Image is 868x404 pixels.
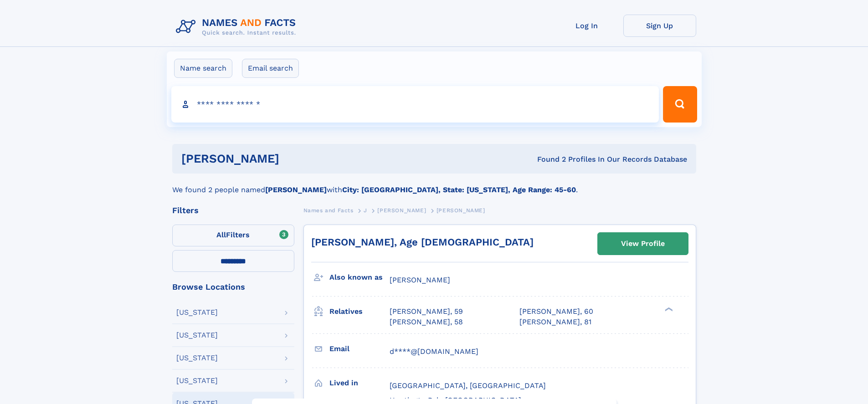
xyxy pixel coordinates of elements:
div: [US_STATE] [176,377,218,384]
span: [PERSON_NAME] [377,207,426,214]
a: [PERSON_NAME], Age [DEMOGRAPHIC_DATA] [311,236,534,248]
span: J [364,207,367,214]
a: [PERSON_NAME], 59 [390,307,463,317]
img: Logo Names and Facts [172,15,303,39]
button: Search Button [663,86,697,123]
span: All [216,230,226,239]
a: Names and Facts [303,205,354,216]
div: Filters [172,206,294,215]
label: Filters [172,225,294,246]
span: [GEOGRAPHIC_DATA], [GEOGRAPHIC_DATA] [390,381,546,390]
input: search input [171,86,659,123]
a: View Profile [598,233,688,255]
div: We found 2 people named with . [172,174,696,195]
div: [US_STATE] [176,354,218,362]
h3: Lived in [329,375,390,391]
span: [PERSON_NAME] [390,276,450,284]
div: [US_STATE] [176,309,218,316]
div: ❯ [663,307,673,312]
h3: Email [329,341,390,357]
h1: [PERSON_NAME] [181,153,408,164]
div: Found 2 Profiles In Our Records Database [408,154,687,164]
b: [PERSON_NAME] [265,185,327,194]
span: [PERSON_NAME] [437,207,485,214]
a: [PERSON_NAME] [377,205,426,216]
a: [PERSON_NAME], 60 [519,307,593,317]
b: City: [GEOGRAPHIC_DATA], State: [US_STATE], Age Range: 45-60 [342,185,576,194]
label: Name search [174,59,232,78]
div: View Profile [621,233,665,254]
a: Log In [550,15,623,37]
a: Sign Up [623,15,696,37]
div: [US_STATE] [176,332,218,339]
a: [PERSON_NAME], 81 [519,317,591,327]
h3: Also known as [329,270,390,285]
div: Browse Locations [172,283,294,291]
h3: Relatives [329,304,390,319]
a: J [364,205,367,216]
label: Email search [242,59,299,78]
a: [PERSON_NAME], 58 [390,317,463,327]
